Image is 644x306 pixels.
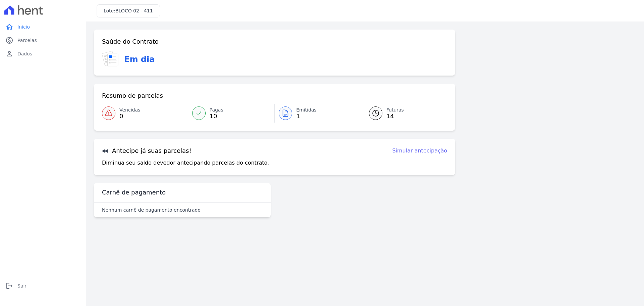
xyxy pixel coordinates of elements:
[17,282,26,289] span: Sair
[386,106,404,114] span: Futuras
[102,38,159,46] h3: Saúde do Contrato
[3,47,83,60] a: personDados
[361,104,447,123] a: Futuras 14
[210,114,223,119] span: 10
[102,147,192,155] h3: Antecipe já suas parcelas!
[17,24,30,30] span: Início
[5,36,13,44] i: paid
[102,104,188,123] a: Vencidas 0
[102,207,201,213] p: Nenhum carnê de pagamento encontrado
[296,114,317,119] span: 1
[5,23,13,31] i: home
[102,159,269,167] p: Diminua seu saldo devedor antecipando parcelas do contrato.
[17,37,37,44] span: Parcelas
[102,92,163,100] h3: Resumo de parcelas
[275,104,361,123] a: Emitidas 1
[3,279,83,293] a: logoutSair
[3,20,83,34] a: homeInício
[3,34,83,47] a: paidParcelas
[210,106,223,114] span: Pagas
[5,50,13,58] i: person
[17,50,32,57] span: Dados
[115,8,153,13] span: BLOCO 02 - 411
[386,114,404,119] span: 14
[104,7,153,14] h3: Lote:
[119,106,140,114] span: Vencidas
[296,106,317,114] span: Emitidas
[102,188,166,196] h3: Carnê de pagamento
[124,53,155,65] h3: Em dia
[5,282,13,290] i: logout
[119,114,140,119] span: 0
[392,147,447,155] a: Simular antecipação
[188,104,275,123] a: Pagas 10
